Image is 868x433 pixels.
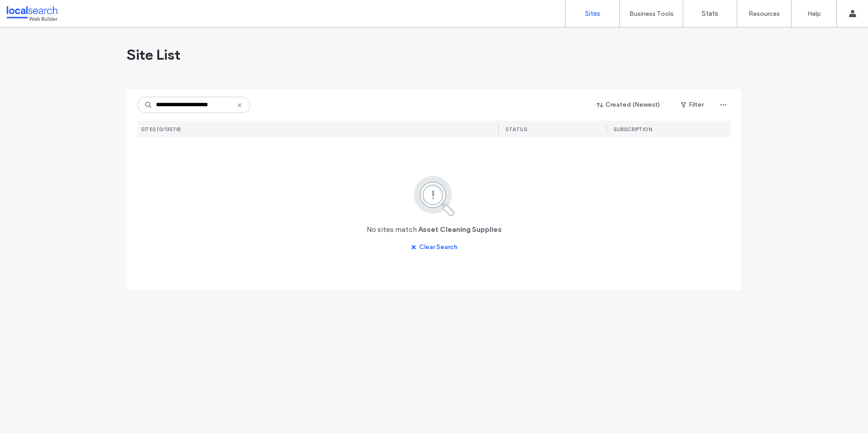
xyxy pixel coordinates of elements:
[141,126,181,132] span: SITES (0/13578)
[403,240,466,254] button: Clear Search
[505,126,527,132] span: STATUS
[702,9,718,18] label: Stats
[127,46,180,64] span: Site List
[613,126,652,132] span: SUBSCRIPTION
[807,10,821,18] label: Help
[401,174,467,217] img: search.svg
[589,98,668,112] button: Created (Newest)
[672,98,712,112] button: Filter
[749,10,780,18] label: Resources
[629,10,674,18] label: Business Tools
[367,225,417,235] span: No sites match
[585,9,600,18] label: Sites
[418,225,502,235] span: Asset Cleaning Supplies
